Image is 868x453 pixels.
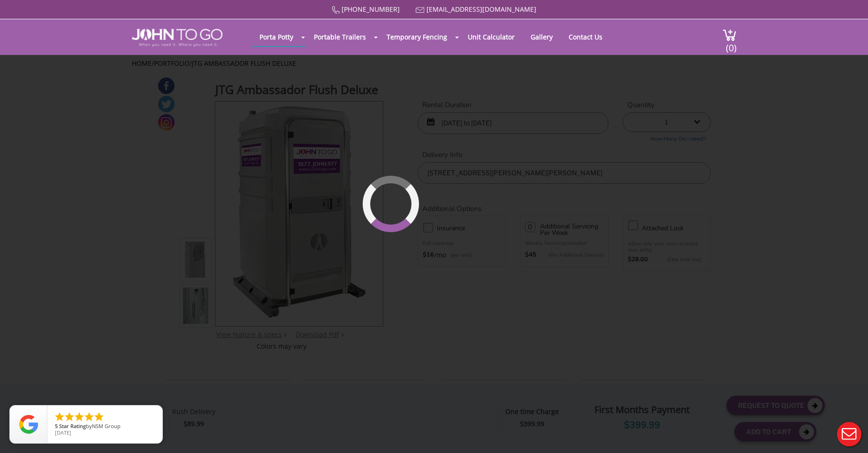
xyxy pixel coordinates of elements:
[59,422,86,430] span: Star Rating
[19,415,38,434] img: Review Rating
[830,415,868,453] button: Live Chat
[84,411,95,422] li: 
[92,422,121,430] span: NSM Group
[380,28,454,46] a: Temporary Fencing
[55,423,155,430] span: by
[725,34,737,54] span: (0)
[524,28,560,46] a: Gallery
[54,411,65,422] li: 
[93,411,105,422] li: 
[461,28,522,46] a: Unit Calculator
[64,411,75,422] li: 
[342,5,400,14] a: [PHONE_NUMBER]
[426,5,536,14] a: [EMAIL_ADDRESS][DOMAIN_NAME]
[55,422,58,430] span: 5
[252,28,300,46] a: Porta Potty
[562,28,609,46] a: Contact Us
[332,6,340,14] img: Call
[416,7,425,13] img: Mail
[132,29,222,47] img: JOHN to go
[74,411,85,422] li: 
[55,429,71,436] span: [DATE]
[723,29,737,41] img: cart a
[307,28,373,46] a: Portable Trailers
